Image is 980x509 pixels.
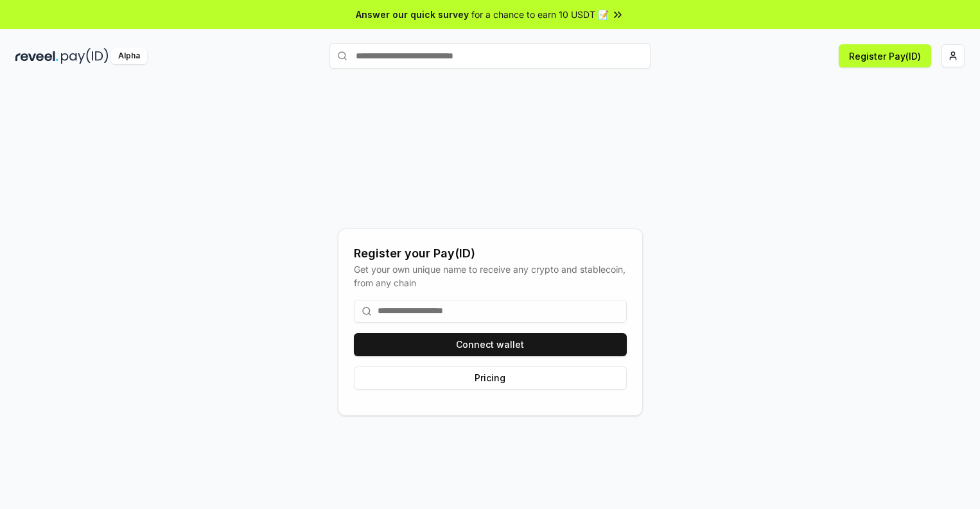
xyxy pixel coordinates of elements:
button: Connect wallet [354,333,627,356]
div: Alpha [111,48,147,64]
div: Get your own unique name to receive any crypto and stablecoin, from any chain [354,263,627,289]
button: Pricing [354,367,627,390]
span: for a chance to earn 10 USDT 📝 [471,8,609,21]
button: Register Pay(ID) [839,44,931,67]
img: pay_id [61,48,109,64]
span: Answer our quick survey [356,8,469,21]
img: reveel_dark [15,48,58,64]
div: Register your Pay(ID) [354,245,627,263]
